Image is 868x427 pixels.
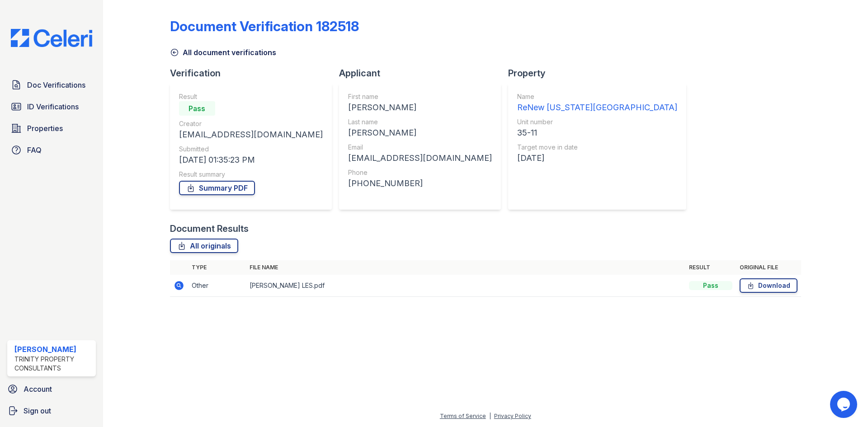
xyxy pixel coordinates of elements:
div: [DATE] 01:35:23 PM [179,154,323,166]
span: Doc Verifications [27,80,85,90]
div: ReNew [US_STATE][GEOGRAPHIC_DATA] [517,101,677,114]
td: Other [188,275,246,297]
iframe: chat widget [830,391,859,418]
a: Summary PDF [179,181,255,195]
span: Sign out [24,405,51,416]
div: 35-11 [517,127,677,139]
div: [DATE] [517,152,677,164]
a: Name ReNew [US_STATE][GEOGRAPHIC_DATA] [517,92,677,114]
div: Phone [348,168,492,177]
div: [EMAIL_ADDRESS][DOMAIN_NAME] [179,128,323,141]
a: Doc Verifications [7,76,96,94]
a: Account [4,380,99,398]
a: All document verifications [170,47,276,58]
div: Result [179,92,323,101]
div: [PERSON_NAME] [348,101,492,114]
div: [EMAIL_ADDRESS][DOMAIN_NAME] [348,152,492,164]
td: [PERSON_NAME] LES.pdf [246,275,685,297]
div: First name [348,92,492,101]
div: Unit number [517,117,677,127]
th: Original file [736,260,801,275]
a: Properties [7,119,96,137]
div: | [489,413,491,419]
div: Document Results [170,222,249,235]
th: Type [188,260,246,275]
a: All originals [170,239,238,253]
th: Result [685,260,736,275]
div: Email [348,143,492,152]
div: Verification [170,67,339,80]
div: Pass [689,281,732,290]
div: Document Verification 182518 [170,18,359,34]
span: FAQ [27,145,42,155]
div: Name [517,92,677,101]
div: Applicant [339,67,508,80]
span: Properties [27,123,63,134]
div: [PHONE_NUMBER] [348,177,492,190]
img: CE_Logo_Blue-a8612792a0a2168367f1c8372b55b34899dd931a85d93a1a3d3e32e68fde9ad4.png [4,29,99,47]
div: Result summary [179,170,323,179]
a: Terms of Service [440,413,486,419]
div: Creator [179,119,323,128]
div: Trinity Property Consultants [14,355,92,373]
a: FAQ [7,141,96,159]
a: Sign out [4,402,99,420]
a: Privacy Policy [494,413,531,419]
a: ID Verifications [7,98,96,116]
div: [PERSON_NAME] [14,344,92,355]
span: Account [24,384,52,394]
div: Property [508,67,693,80]
a: Download [740,278,797,293]
div: [PERSON_NAME] [348,127,492,139]
div: Last name [348,117,492,127]
th: File name [246,260,685,275]
div: Target move in date [517,143,677,152]
span: ID Verifications [27,101,79,112]
div: Submitted [179,145,323,154]
div: Pass [179,101,215,116]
